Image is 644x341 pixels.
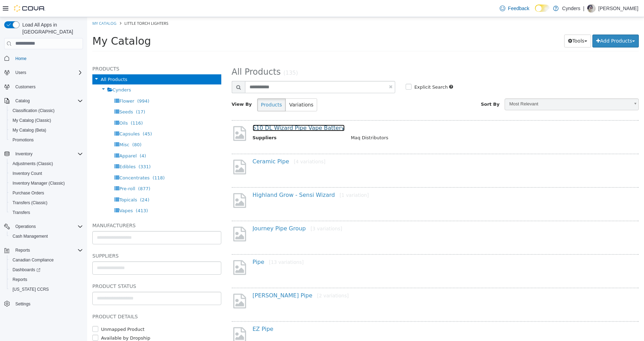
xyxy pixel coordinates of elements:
[535,12,535,12] span: Dark Mode
[13,118,51,123] span: My Catalog (Classic)
[13,287,49,292] span: [US_STATE] CCRS
[13,233,48,239] span: Cash Management
[13,171,42,176] span: Inventory Count
[145,141,160,158] img: missing-image.png
[145,242,160,259] img: missing-image.png
[198,81,230,94] button: Variations
[50,81,62,87] span: (994)
[207,142,238,147] small: [4 variations]
[32,114,53,119] span: Capsules
[1,245,86,255] button: Reports
[10,232,83,240] span: Cash Management
[12,318,63,325] label: Available by Dropship
[13,82,83,91] span: Customers
[25,70,44,75] span: Cynders
[13,97,83,105] span: Catalog
[562,4,580,13] p: Cynders
[14,5,45,12] img: Cova
[13,267,40,273] span: Dashboards
[32,191,46,196] span: Vapes
[10,160,56,168] a: Adjustments (Classic)
[166,108,258,114] a: 510 DL Wizard Pipe Vape Battery
[10,266,83,274] span: Dashboards
[1,222,86,231] button: Operations
[13,257,54,263] span: Canadian Compliance
[182,242,216,248] small: [13 variations]
[7,178,86,188] button: Inventory Manager (Classic)
[13,222,83,231] span: Operations
[13,277,27,282] span: Reports
[10,136,37,144] a: Promotions
[15,301,30,307] span: Settings
[13,83,38,91] a: Customers
[13,54,83,63] span: Home
[10,256,83,264] span: Canadian Compliance
[32,158,62,163] span: Concentrates
[145,208,160,225] img: missing-image.png
[587,4,596,13] div: Jake Zigarlick
[45,125,54,130] span: (80)
[49,92,58,97] span: (17)
[15,98,30,104] span: Catalog
[145,50,194,60] span: All Products
[13,137,34,143] span: Promotions
[14,60,40,65] span: All Products
[15,151,32,157] span: Inventory
[10,116,54,125] a: My Catalog (Classic)
[32,169,48,174] span: Pre-roll
[10,126,83,134] span: My Catalog (Beta)
[10,285,83,294] span: Washington CCRS
[51,169,63,174] span: (877)
[13,97,32,105] button: Catalog
[32,147,48,152] span: Edibles
[13,150,35,158] button: Inventory
[7,135,86,145] button: Promotions
[5,18,64,30] span: My Catalog
[7,231,86,241] button: Cash Management
[13,246,33,254] button: Reports
[166,208,255,215] a: Journey Pipe Group[3 variations]
[7,159,86,169] button: Adjustments (Classic)
[10,116,83,125] span: My Catalog (Classic)
[259,117,538,126] td: Maq Distributors
[583,4,584,13] p: |
[10,106,83,115] span: Classification (Classic)
[32,180,50,185] span: Topicals
[325,67,361,74] label: Explicit Search
[1,82,86,92] button: Customers
[230,276,262,281] small: [2 variations]
[37,3,81,9] span: Little Torch Lighters
[10,106,58,115] a: Classification (Classic)
[13,200,47,206] span: Transfers (Classic)
[5,295,134,304] h5: Product Details
[13,150,83,158] span: Inventory
[10,266,43,274] a: Dashboards
[7,125,86,135] button: My Catalog (Beta)
[7,255,86,265] button: Canadian Compliance
[497,1,532,15] a: Feedback
[13,180,65,186] span: Inventory Manager (Classic)
[10,275,30,284] a: Reports
[166,117,259,126] th: Suppliers
[10,256,56,264] a: Canadian Compliance
[32,81,47,87] span: Flower
[253,175,282,181] small: [1 variation]
[10,208,83,217] span: Transfers
[170,81,199,94] button: Products
[1,68,86,77] button: Users
[5,47,134,56] h5: Products
[223,209,255,214] small: [3 variations]
[145,108,160,125] img: missing-image.png
[13,210,30,215] span: Transfers
[10,199,83,207] span: Transfers (Classic)
[166,141,238,148] a: Ceramic Pipe[4 variations]
[13,222,39,231] button: Operations
[7,116,86,125] button: My Catalog (Classic)
[4,51,83,327] nav: Complex example
[10,169,83,178] span: Inventory Count
[13,127,46,133] span: My Catalog (Beta)
[166,175,282,181] a: Highland Grow - Sensi Wizard[1 variation]
[10,169,45,178] a: Inventory Count
[53,180,62,185] span: (24)
[418,82,542,92] span: Most Relevant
